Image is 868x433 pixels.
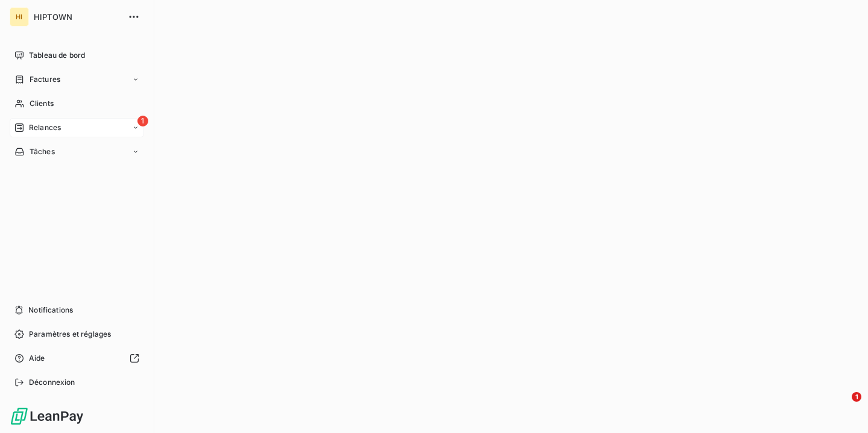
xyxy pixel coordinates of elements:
[137,116,148,126] span: 1
[10,349,144,368] a: Aide
[827,392,856,421] iframe: Intercom live chat
[29,329,111,340] span: Paramètres et réglages
[852,392,861,402] span: 1
[30,146,55,157] span: Tâches
[10,7,29,26] div: HI
[29,377,75,388] span: Déconnexion
[30,98,54,109] span: Clients
[34,12,121,22] span: HIPTOWN
[29,353,45,364] span: Aide
[28,305,73,316] span: Notifications
[30,74,60,85] span: Factures
[10,407,84,426] img: Logo LeanPay
[29,122,61,133] span: Relances
[29,50,85,61] span: Tableau de bord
